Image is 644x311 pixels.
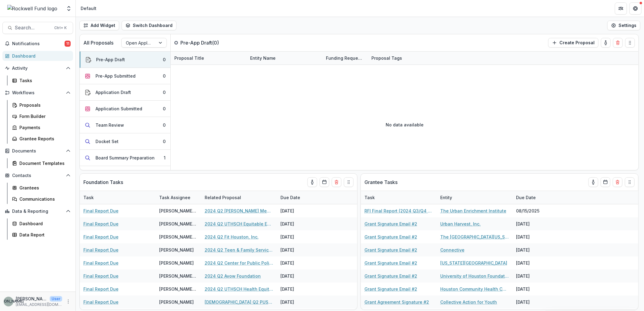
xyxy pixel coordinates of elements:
[96,138,119,145] div: Docket Set
[364,179,397,186] p: Grantee Tasks
[78,4,99,13] nav: breadcrumb
[156,194,194,201] div: Task Assignee
[440,234,509,240] a: The [GEOGRAPHIC_DATA][US_STATE] at [GEOGRAPHIC_DATA] ([GEOGRAPHIC_DATA])
[65,298,72,305] button: More
[122,21,176,30] button: Switch Dashboard
[205,286,273,292] a: 2024 Q2 UTHSCH Health Equity Collective
[277,191,322,204] div: Due Date
[83,299,119,305] a: Final Report Due
[96,155,155,161] div: Board Summary Preparation
[368,52,444,65] div: Proposal Tags
[2,88,73,98] button: Open Workflows
[277,283,322,296] div: [DATE]
[344,177,354,187] button: Drag
[364,208,433,214] a: RFI Final Report (2024 Q3/Q4 Grantees)
[80,101,170,117] button: Application Submitted0
[205,260,273,266] a: 2024 Q2 Center for Public Policy Priorities
[320,177,329,187] button: Calendar
[364,260,417,266] a: Grant Signature Email #2
[65,41,71,47] span: 11
[171,55,208,61] div: Proposal Title
[440,299,497,305] a: Collective Action for Youth
[80,191,156,204] div: Task
[440,260,507,266] a: [US_STATE][GEOGRAPHIC_DATA]
[364,299,429,305] a: Grant Agreement Signature #2
[512,243,558,256] div: [DATE]
[83,221,119,227] a: Final Report Due
[80,84,170,101] button: Application Draft0
[2,146,73,156] button: Open Documents
[247,52,322,65] div: Entity Name
[12,66,63,71] span: Activity
[83,234,119,240] a: Final Report Due
[205,208,273,214] a: 2024 Q2 [PERSON_NAME] Mental Health Policy Institute
[80,117,170,133] button: Team Review0
[205,221,273,227] a: 2024 Q2 UTHSCH Equitable Emergency Contraception
[83,286,119,292] a: Final Report Due
[205,299,273,305] a: [DEMOGRAPHIC_DATA] Q2 PUSH Birth Partners
[10,194,73,204] a: Communications
[440,286,509,292] a: Houston Community Health Centers, Inc.
[163,122,166,128] div: 0
[180,39,226,46] p: Pre-App Draft ( 0 )
[512,256,558,269] div: [DATE]
[19,102,68,108] div: Proposals
[19,220,68,227] div: Dashboard
[361,194,378,201] div: Task
[10,219,73,229] a: Dashboard
[512,191,558,204] div: Due Date
[512,204,558,217] div: 08/15/2025
[12,90,63,95] span: Workflows
[163,56,166,63] div: 0
[277,194,304,201] div: Due Date
[12,173,63,178] span: Contacts
[80,52,170,68] button: Pre-App Draft0
[10,183,73,193] a: Grantees
[629,2,642,15] button: Get Help
[277,243,322,256] div: [DATE]
[368,55,406,61] div: Proposal Tags
[601,177,610,187] button: Calendar
[80,68,170,84] button: Pre-App Submitted0
[10,230,73,240] a: Data Report
[613,38,623,48] button: Delete card
[83,247,119,253] a: Final Report Due
[440,221,481,227] a: Urban Harvest, Inc.
[205,273,261,279] a: 2024 Q2 Avow Foundation
[307,177,317,187] button: toggle-assigned-to-me
[171,52,247,65] div: Proposal Title
[19,185,68,191] div: Grantees
[615,2,627,15] button: Partners
[247,55,279,61] div: Entity Name
[19,196,68,202] div: Communications
[2,63,73,73] button: Open Activity
[19,160,68,166] div: Document Templates
[201,194,245,201] div: Related Proposal
[322,55,368,61] div: Funding Requested
[613,177,622,187] button: Delete card
[437,194,456,201] div: Entity
[2,39,73,48] button: Notifications11
[364,221,417,227] a: Grant Signature Email #2
[437,191,512,204] div: Entity
[159,247,194,253] div: [PERSON_NAME]
[12,41,65,46] span: Notifications
[7,5,58,12] img: Rockwell Fund logo
[607,21,640,30] button: Settings
[96,73,136,79] div: Pre-App Submitted
[19,124,68,131] div: Payments
[81,5,96,12] div: Default
[589,177,598,187] button: toggle-assigned-to-me
[159,221,197,227] div: [PERSON_NAME][GEOGRAPHIC_DATA]
[83,260,119,266] a: Final Report Due
[79,21,119,30] button: Add Widget
[512,283,558,296] div: [DATE]
[19,135,68,142] div: Grantee Reports
[512,296,558,309] div: [DATE]
[512,269,558,283] div: [DATE]
[50,296,62,302] p: User
[440,247,465,253] a: Connective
